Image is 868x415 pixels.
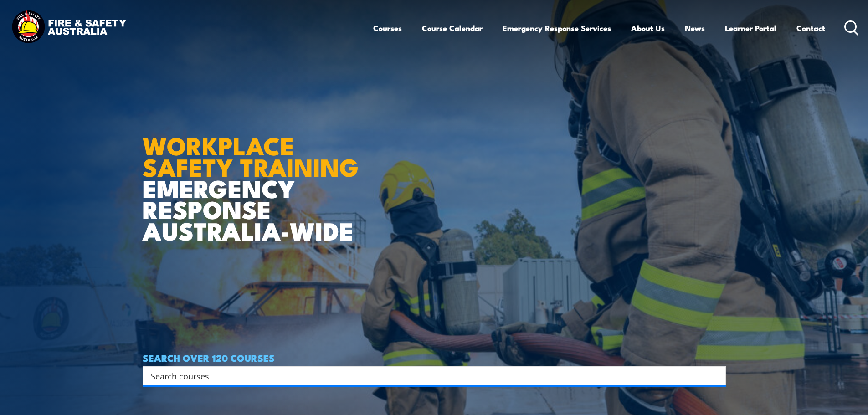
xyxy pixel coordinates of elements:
[373,16,402,40] a: Courses
[143,353,726,363] h4: SEARCH OVER 120 COURSES
[796,16,825,40] a: Contact
[151,369,706,383] input: Search input
[631,16,665,40] a: About Us
[725,16,776,40] a: Learner Portal
[422,16,483,40] a: Course Calendar
[503,16,611,40] a: Emergency Response Services
[143,126,359,185] strong: WORKPLACE SAFETY TRAINING
[710,369,723,382] button: Search magnifier button
[685,16,705,40] a: News
[143,112,365,241] h1: EMERGENCY RESPONSE AUSTRALIA-WIDE
[153,369,708,382] form: Search form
